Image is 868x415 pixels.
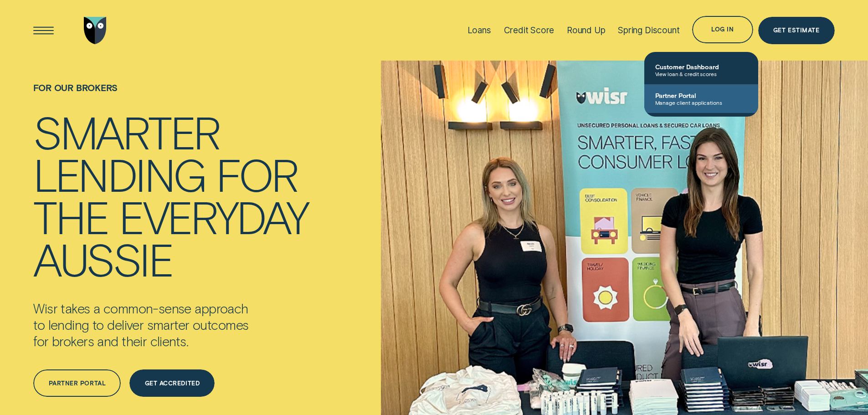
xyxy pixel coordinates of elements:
div: the [33,195,108,237]
div: Spring Discount [618,25,679,36]
a: Partner Portal [33,369,121,397]
p: Wisr takes a common-sense approach to lending to deliver smarter outcomes for brokers and their c... [33,300,297,349]
div: Credit Score [504,25,555,36]
span: Manage client applications [655,99,747,106]
img: Wisr [84,17,107,44]
h1: For Our Brokers [33,82,308,110]
span: Customer Dashboard [655,63,747,71]
div: lending [33,153,205,195]
div: for [216,153,298,195]
button: Log in [692,16,753,43]
a: Get Estimate [758,17,835,44]
span: Partner Portal [655,92,747,99]
span: View loan & credit scores [655,71,747,77]
button: Open Menu [30,17,57,44]
h4: Smarter lending for the everyday Aussie [33,110,308,280]
div: Loans [467,25,491,36]
div: Smarter [33,110,220,153]
a: Get Accredited [129,369,215,397]
div: Aussie [33,237,172,280]
div: Round Up [567,25,606,36]
div: everyday [119,195,308,237]
a: Partner PortalManage client applications [644,84,758,113]
a: Customer DashboardView loan & credit scores [644,56,758,84]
